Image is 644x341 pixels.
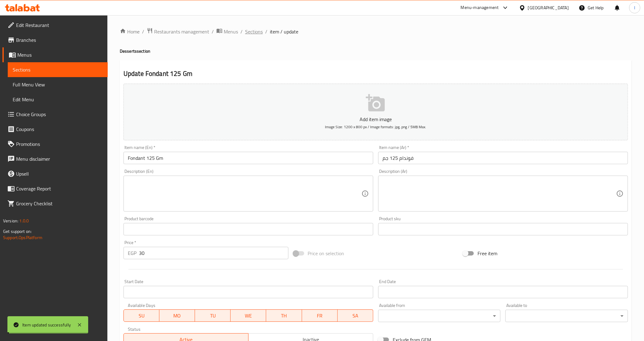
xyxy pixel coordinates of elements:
a: Coupons [2,122,108,137]
span: TU [197,311,228,320]
span: Get support on: [3,227,32,235]
div: ​ [378,310,501,322]
a: Coverage Report [2,181,108,196]
span: SA [340,311,371,320]
button: FR [302,309,338,322]
span: SU [126,311,157,320]
a: Home [120,28,140,35]
span: FR [305,311,335,320]
span: Edit Restaurant [16,21,103,29]
input: Enter name Ar [378,152,628,164]
span: Version: [3,217,18,225]
input: Please enter product barcode [123,223,373,235]
input: Please enter product sku [378,223,628,235]
span: Upsell [16,170,103,177]
span: item / update [270,28,298,35]
li: / [212,28,214,35]
input: Enter name En [123,152,373,164]
button: TH [266,309,302,322]
span: Choice Groups [16,111,103,118]
p: Add item image [133,116,618,123]
span: 1.0.0 [19,217,29,225]
a: Full Menu View [8,77,108,92]
a: Restaurants management [147,28,209,36]
button: SU [123,309,159,322]
p: EGP [128,249,136,257]
a: Edit Menu [8,92,108,107]
span: Menus [224,28,238,35]
input: Please enter price [139,247,288,259]
span: Free item [478,250,497,257]
a: Upsell [2,166,108,181]
li: / [240,28,243,35]
a: Menu disclaimer [2,151,108,166]
a: Grocery Checklist [2,196,108,211]
button: TU [195,309,231,322]
button: SA [338,309,373,322]
a: Menus [216,28,238,36]
span: Coupons [16,125,103,133]
li: / [265,28,267,35]
span: Branches [16,36,103,44]
a: Branches [2,33,108,47]
a: Sections [245,28,263,35]
span: Menu disclaimer [16,155,103,163]
span: Restaurants management [154,28,209,35]
a: Edit Restaurant [2,18,108,33]
span: Grocery Checklist [16,200,103,207]
button: Add item imageImage Size: 1200 x 800 px / Image formats: jpg, png / 5MB Max. [123,84,628,140]
span: I [634,4,635,11]
span: MO [162,311,192,320]
a: Sections [8,62,108,77]
button: MO [159,309,195,322]
a: Support.OpsPlatform [3,234,42,242]
li: / [142,28,144,35]
h2: Update Fondant 125 Gm [123,69,628,78]
div: [GEOGRAPHIC_DATA] [528,4,569,11]
span: Edit Menu [13,96,103,103]
div: Item updated successfully [22,321,71,328]
a: Menus [2,47,108,62]
a: Promotions [2,137,108,151]
span: Image Size: 1200 x 800 px / Image formats: jpg, png / 5MB Max. [325,123,426,130]
span: Sections [13,66,103,73]
div: Menu-management [461,4,499,11]
nav: breadcrumb [120,28,632,36]
div: ​ [505,310,628,322]
span: Price on selection [308,250,344,257]
h4: Desserts section [120,48,632,54]
span: Menus [17,51,103,59]
a: Choice Groups [2,107,108,122]
button: WE [231,309,266,322]
span: Coverage Report [16,185,103,192]
span: Promotions [16,140,103,148]
span: WE [233,311,264,320]
span: Full Menu View [13,81,103,88]
span: TH [269,311,299,320]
